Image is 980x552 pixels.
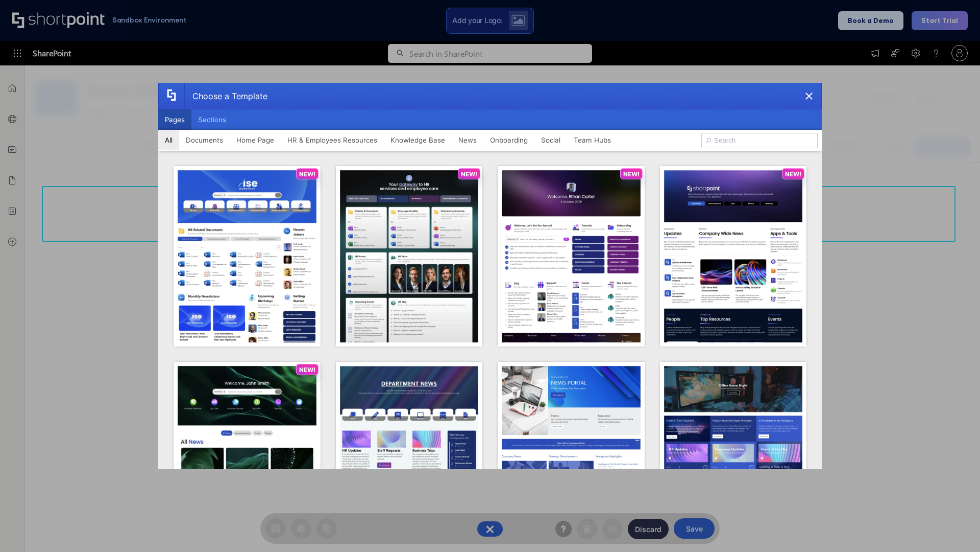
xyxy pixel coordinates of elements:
[230,130,281,150] button: Home Page
[384,130,452,150] button: Knowledge Base
[299,170,315,178] p: NEW!
[452,130,483,150] button: News
[191,109,233,130] button: Sections
[158,130,179,150] button: All
[534,130,567,150] button: Social
[179,130,230,150] button: Documents
[158,83,822,469] div: template selector
[567,130,618,150] button: Team Hubs
[623,170,640,178] p: NEW!
[483,130,534,150] button: Onboarding
[184,83,267,109] div: Choose a Template
[281,130,384,150] button: HR & Employees Resources
[785,170,801,178] p: NEW!
[158,109,191,130] button: Pages
[461,170,477,178] p: NEW!
[299,366,315,374] p: NEW!
[701,133,818,148] input: Search
[929,503,980,552] iframe: Chat Widget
